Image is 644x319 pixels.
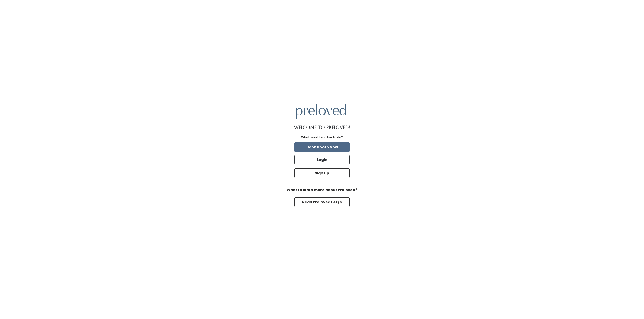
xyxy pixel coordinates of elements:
[294,197,350,207] button: Read Preloved FAQ's
[293,167,351,179] a: Sign up
[294,155,350,164] button: Login
[296,104,346,119] img: preloved logo
[293,154,351,165] a: Login
[284,188,360,192] h6: Want to learn more about Preloved?
[294,142,350,152] button: Book Booth Now
[294,125,350,130] h1: Welcome to Preloved!
[301,135,343,140] div: What would you like to do?
[294,168,350,178] button: Sign up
